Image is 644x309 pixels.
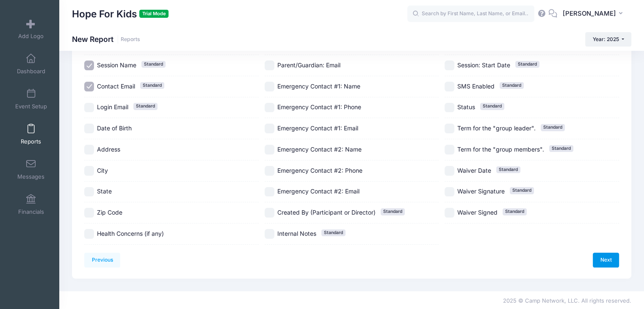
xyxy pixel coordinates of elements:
span: Internal Notes [277,230,316,237]
span: Standard [141,61,166,68]
span: Created By (Participant or Director) [277,209,376,216]
a: Dashboard [11,49,51,79]
a: Reports [121,36,140,43]
span: Standard [480,103,504,110]
input: Date of Birth [84,124,94,133]
span: Standard [321,229,345,236]
span: State [97,188,112,195]
span: Add Logo [18,33,44,40]
span: Standard [510,187,534,194]
input: Created By (Participant or Director)Standard [265,208,274,218]
span: Waiver Date [457,167,491,174]
span: Date of Birth [97,124,132,132]
input: Session NameStandard [84,61,94,70]
span: Status [457,103,475,110]
span: Health Concerns (if any) [97,230,164,237]
a: Messages [11,154,51,184]
input: Session: Start DateStandard [445,61,454,70]
span: Waiver Signature [457,188,505,195]
a: Financials [11,190,51,219]
span: Standard [496,166,520,173]
input: Zip Code [84,208,94,218]
span: Emergency Contact #1: Name [277,83,360,90]
span: [PERSON_NAME] [563,9,616,18]
a: Next [593,253,619,267]
h1: New Report [72,35,140,44]
input: Health Concerns (if any) [84,229,94,239]
span: Dashboard [17,68,45,75]
input: Emergency Contact #1: Phone [265,103,274,113]
input: Term for the "group members".Standard [445,145,454,154]
span: Parent/Guardian: Email [277,61,340,69]
span: Messages [17,173,44,180]
span: Address [97,146,120,153]
span: Zip Code [97,209,122,216]
span: Standard [541,124,565,131]
span: Financials [18,208,44,215]
span: Term for the "group members". [457,146,544,153]
span: Standard [133,103,158,110]
span: Emergency Contact #1: Phone [277,103,361,110]
span: Term for the "group leader". [457,124,536,132]
input: Emergency Contact #2: Phone [265,166,274,176]
input: SMS EnabledStandard [445,82,454,91]
span: 2025 © Camp Network, LLC. All rights reserved. [503,297,631,304]
span: Emergency Contact #2: Phone [277,167,362,174]
span: Standard [500,82,524,89]
input: Waiver DateStandard [445,166,454,176]
span: SMS Enabled [457,83,495,90]
input: Waiver SignatureStandard [445,187,454,197]
input: Term for the "group leader".Standard [445,124,454,133]
span: Year: 2025 [593,36,619,42]
input: State [84,187,94,197]
input: Contact EmailStandard [84,82,94,91]
span: Contact Email [97,83,135,90]
input: Emergency Contact #1: Name [265,82,274,91]
span: Standard [549,145,573,152]
span: Standard [503,208,527,215]
h1: Hope For Kids [72,4,169,24]
input: Internal NotesStandard [265,229,274,239]
span: City [97,167,108,174]
a: Add Logo [11,14,51,44]
span: Trial Mode [139,10,169,18]
span: Login Email [97,103,128,110]
input: StatusStandard [445,103,454,113]
span: Standard [515,61,539,68]
span: Emergency Contact #1: Email [277,124,358,132]
a: Previous [84,253,120,267]
a: Reports [11,119,51,149]
input: Emergency Contact #2: Email [265,187,274,197]
span: Standard [381,208,405,215]
span: Waiver Signed [457,209,498,216]
input: Emergency Contact #1: Email [265,124,274,133]
span: Event Setup [15,103,47,110]
input: Waiver SignedStandard [445,208,454,218]
input: Parent/Guardian: Email [265,61,274,70]
input: Search by First Name, Last Name, or Email... [407,6,534,22]
input: Login EmailStandard [84,103,94,113]
span: Session Name [97,61,136,69]
input: Emergency Contact #2: Name [265,145,274,154]
input: Address [84,145,94,154]
span: Standard [140,82,164,89]
span: Reports [21,138,41,145]
button: [PERSON_NAME] [557,4,631,24]
input: City [84,166,94,176]
button: Year: 2025 [585,32,631,47]
a: Event Setup [11,84,51,114]
span: Emergency Contact #2: Email [277,188,359,195]
span: Session: Start Date [457,61,510,69]
span: Emergency Contact #2: Name [277,146,362,153]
